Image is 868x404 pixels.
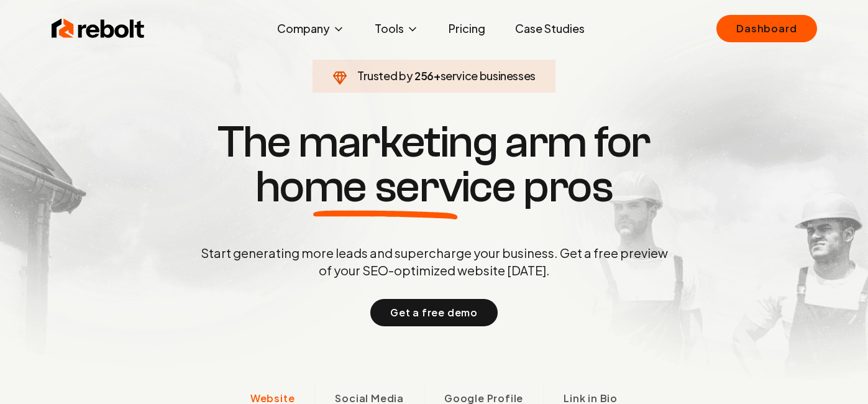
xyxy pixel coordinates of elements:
img: Rebolt Logo [52,16,145,41]
span: 256 [414,67,434,85]
h1: The marketing arm for pros [136,120,733,209]
span: home service [255,165,516,209]
button: Get a free demo [370,299,498,326]
span: Trusted by [357,68,413,83]
button: Company [267,16,355,41]
span: service businesses [441,68,536,83]
a: Dashboard [716,15,816,42]
span: + [434,68,441,83]
a: Case Studies [505,16,595,41]
p: Start generating more leads and supercharge your business. Get a free preview of your SEO-optimiz... [198,244,670,279]
a: Pricing [439,16,495,41]
button: Tools [365,16,429,41]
